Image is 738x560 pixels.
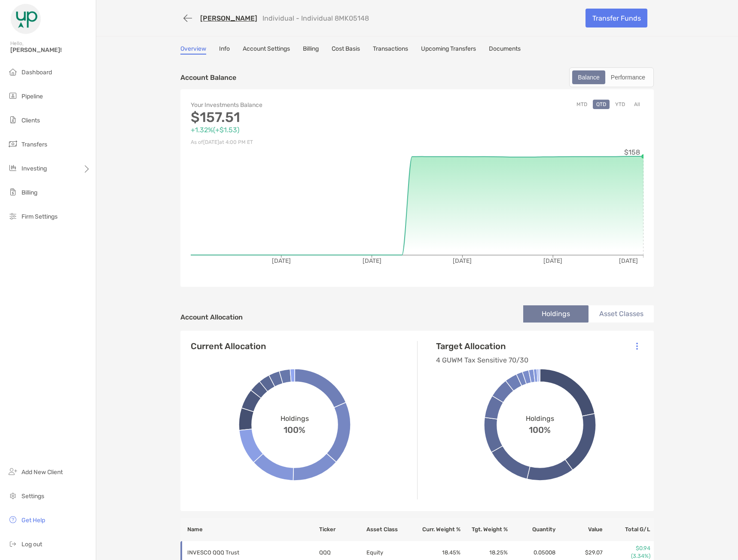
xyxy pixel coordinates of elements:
[21,189,37,196] span: Billing
[373,45,408,55] a: Transactions
[21,117,40,124] span: Clients
[8,211,18,221] img: firm-settings icon
[573,100,591,109] button: MTD
[21,165,47,172] span: Investing
[586,9,647,27] a: Transfer Funds
[453,257,472,265] tspan: [DATE]
[421,45,476,55] a: Upcoming Transfers
[589,305,654,323] li: Asset Classes
[332,45,360,55] a: Cost Basis
[556,518,603,541] th: Value
[8,187,18,197] img: billing icon
[619,257,638,265] tspan: [DATE]
[191,125,417,135] p: +1.32% ( +$1.53 )
[10,46,91,54] span: [PERSON_NAME]!
[573,71,604,83] div: Balance
[8,514,18,525] img: get-help icon
[8,67,18,77] img: dashboard icon
[489,45,521,55] a: Documents
[262,14,369,22] p: Individual - Individual 8MK05148
[243,45,290,55] a: Account Settings
[606,71,650,83] div: Performance
[543,257,562,265] tspan: [DATE]
[612,100,628,109] button: YTD
[21,213,58,220] span: Firm Settings
[604,545,650,552] p: $0.94
[180,45,206,55] a: Overview
[272,257,291,265] tspan: [DATE]
[281,414,309,423] span: Holdings
[180,518,319,541] th: Name
[21,141,47,148] span: Transfers
[436,341,528,351] h4: Target Allocation
[21,517,45,524] span: Get Help
[21,93,43,100] span: Pipeline
[8,115,18,125] img: clients icon
[461,518,508,541] th: Tgt. Weight %
[8,163,18,173] img: investing icon
[191,100,417,110] p: Your Investments Balance
[8,539,18,549] img: logout icon
[8,91,18,101] img: pipeline icon
[303,45,319,55] a: Billing
[569,67,654,87] div: segmented control
[8,466,18,477] img: add_new_client icon
[21,541,42,548] span: Log out
[636,342,638,350] img: Icon List Menu
[436,355,528,365] p: 4 GUWM Tax Sensitive 70/30
[624,148,640,156] tspan: $158
[21,469,63,476] span: Add New Client
[529,423,551,435] span: 100%
[191,112,417,123] p: $157.51
[523,305,589,323] li: Holdings
[366,518,413,541] th: Asset Class
[631,100,643,109] button: All
[603,518,654,541] th: Total G/L
[508,518,555,541] th: Quantity
[604,552,650,560] p: (3.34%)
[8,139,18,149] img: transfers icon
[180,72,236,83] p: Account Balance
[319,518,366,541] th: Ticker
[526,414,554,423] span: Holdings
[284,423,305,435] span: 100%
[363,257,381,265] tspan: [DATE]
[187,547,308,558] p: INVESCO QQQ Trust
[191,137,417,148] p: As of [DATE] at 4:00 PM ET
[8,490,18,501] img: settings icon
[10,3,41,34] img: Zoe Logo
[180,313,243,321] h4: Account Allocation
[219,45,230,55] a: Info
[593,100,610,109] button: QTD
[191,341,266,351] h4: Current Allocation
[200,14,257,22] a: [PERSON_NAME]
[21,69,52,76] span: Dashboard
[413,518,460,541] th: Curr. Weight %
[21,493,44,500] span: Settings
